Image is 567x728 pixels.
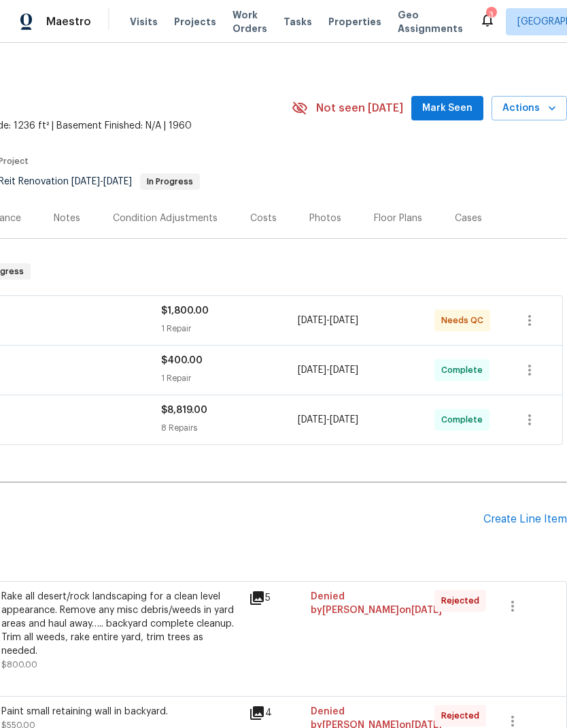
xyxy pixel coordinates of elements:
div: 1 Repair [161,322,298,335]
span: $1,800.00 [161,306,209,316]
span: In Progress [141,178,199,186]
div: 1 Repair [161,371,298,385]
div: Notes [54,212,80,225]
span: [DATE] [411,606,442,615]
span: Work Orders [233,8,267,35]
span: [DATE] [330,316,358,325]
span: [DATE] [330,365,358,375]
div: 4 [249,705,303,721]
span: Geo Assignments [398,8,463,35]
span: Not seen [DATE] [316,101,403,115]
span: [DATE] [330,415,358,425]
div: 8 Repairs [161,421,298,435]
div: Cases [455,212,482,225]
span: Visits [130,15,158,29]
button: Actions [492,96,567,121]
span: [DATE] [103,177,132,186]
span: Needs QC [441,314,489,327]
span: Rejected [441,594,485,608]
div: Photos [309,212,341,225]
span: Complete [441,363,488,377]
div: Condition Adjustments [113,212,218,225]
div: Paint small retaining wall in backyard. [1,705,241,718]
span: Properties [328,15,381,29]
span: $800.00 [1,661,37,669]
span: Tasks [283,17,312,27]
span: Denied by [PERSON_NAME] on [311,592,442,615]
div: Floor Plans [374,212,422,225]
button: Mark Seen [411,96,483,121]
div: 3 [486,8,496,22]
span: - [298,413,358,427]
span: Mark Seen [422,100,472,117]
span: [DATE] [298,415,326,425]
span: $400.00 [161,356,203,365]
span: Complete [441,413,488,427]
span: Rejected [441,709,485,723]
span: - [298,314,358,327]
div: Costs [250,212,277,225]
span: - [71,177,132,186]
span: Projects [174,15,216,29]
span: [DATE] [298,316,326,325]
span: Actions [502,100,556,117]
span: $8,819.00 [161,406,207,415]
div: 5 [249,590,303,606]
span: [DATE] [298,365,326,375]
div: Rake all desert/rock landscaping for a clean level appearance. Remove any misc debris/weeds in ya... [1,590,241,658]
span: [DATE] [71,177,100,186]
div: Create Line Item [483,513,567,526]
span: Maestro [46,15,91,29]
span: - [298,363,358,377]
